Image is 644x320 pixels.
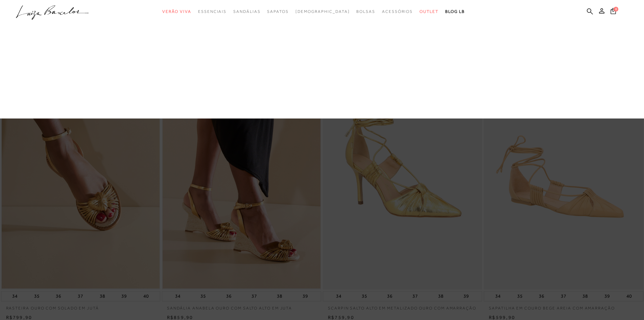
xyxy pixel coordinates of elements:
a: categoryNavScreenReaderText [382,5,413,18]
a: categoryNavScreenReaderText [420,5,438,18]
a: categoryNavScreenReaderText [162,5,191,18]
a: categoryNavScreenReaderText [267,5,288,18]
span: Verão Viva [162,9,191,14]
span: Sapatos [267,9,288,14]
span: Acessórios [382,9,413,14]
a: categoryNavScreenReaderText [198,5,226,18]
span: Essenciais [198,9,226,14]
button: 0 [609,7,618,17]
span: [DEMOGRAPHIC_DATA] [295,9,350,14]
a: categoryNavScreenReaderText [233,5,260,18]
a: noSubCategoriesText [295,5,350,18]
a: categoryNavScreenReaderText [356,5,375,18]
span: Bolsas [356,9,375,14]
span: Sandálias [233,9,260,14]
span: 0 [614,7,618,12]
span: BLOG LB [445,9,465,14]
span: Outlet [420,9,438,14]
a: BLOG LB [445,5,465,18]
